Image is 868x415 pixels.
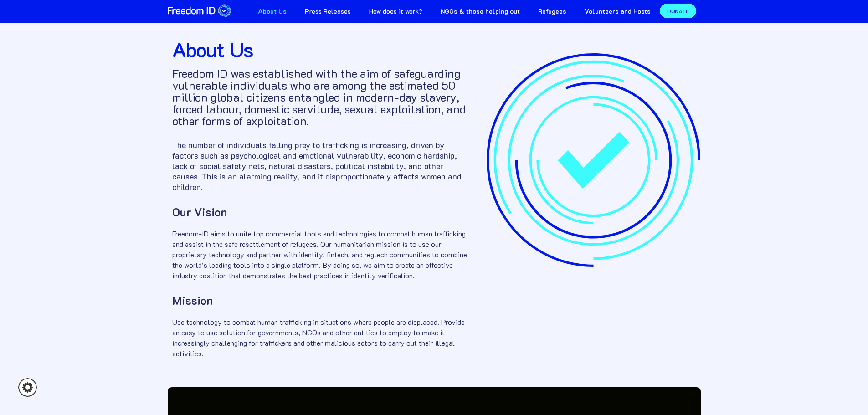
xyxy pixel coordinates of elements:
strong: About Us [172,36,253,62]
a: Cookie settings [18,378,37,397]
strong: Refugees [538,7,566,15]
strong: Our Vision [172,205,227,219]
strong: About Us [258,7,287,15]
p: Freedom-ID aims to unite top commercial tools and technologies to combat human trafficking and as... [172,228,468,281]
a: DONATE [660,4,696,18]
strong: Mission [172,293,213,307]
p: Use technology to combat human trafficking in situations where people are displaced. Provide an e... [172,317,468,359]
strong: Volunteers and Hosts [585,7,651,15]
h2: Freedom ID was established with the aim of safeguarding vulnerable individuals who are among the ... [172,67,468,127]
h2: The number of individuals falling prey to trafficking is increasing, driven by factors such as ps... [172,140,468,192]
strong: NGOs & those helping out [441,7,520,15]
